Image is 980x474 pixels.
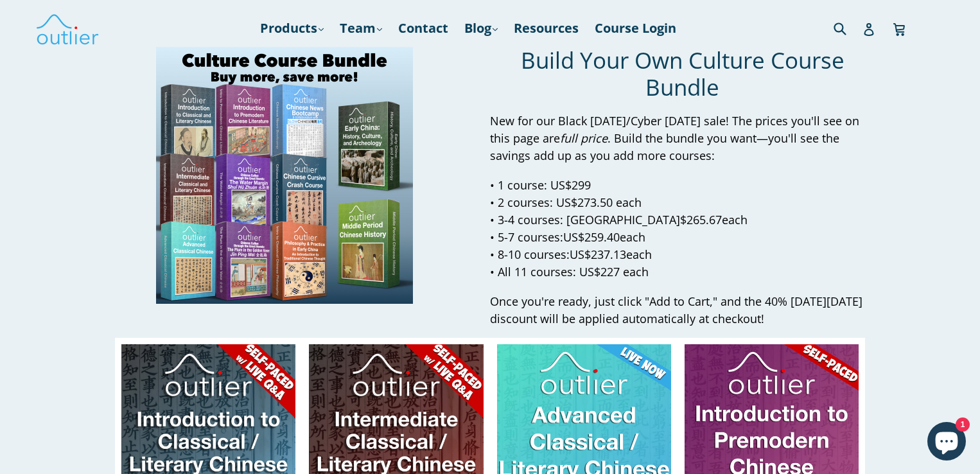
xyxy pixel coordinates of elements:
[588,17,683,40] a: Course Login
[392,17,455,40] a: Contact
[923,422,970,464] inbox-online-store-chat: Shopify online store chat
[458,17,504,40] a: Blog
[35,10,100,47] img: Outlier Linguistics
[490,112,875,164] p: New for our Black [DATE]/Cyber [DATE] sale! The prices you'll see on this page are . Build the bu...
[156,47,413,304] img: Build Your Own Culture Course Bundle
[490,177,875,281] p: • 1 course: US$299 • 2 courses: US$273.50 each • 3-4 courses: [GEOGRAPHIC_DATA] $265.67 each • 5-...
[254,17,330,40] a: Products
[333,17,389,40] a: Team
[490,293,875,328] p: Once you're ready, just click "Add to Cart," and the 40% [DATE][DATE] discount will be applied au...
[507,17,585,40] a: Resources
[560,130,608,146] em: full price
[490,47,875,101] h1: Build Your Own Culture Course Bundle
[830,15,866,41] input: Search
